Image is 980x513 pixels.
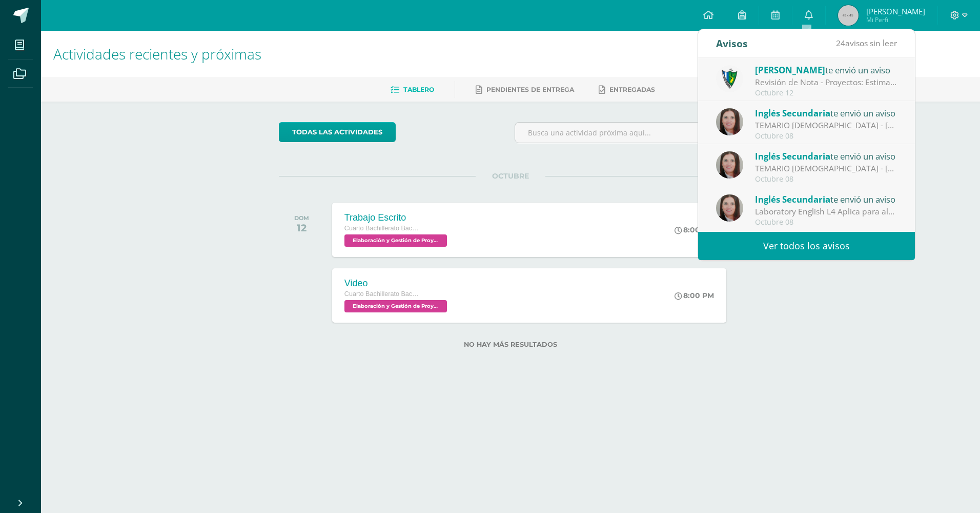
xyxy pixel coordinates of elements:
[755,193,830,205] span: Inglés Secundaria
[675,291,714,300] div: 8:00 PM
[755,218,897,227] div: Octubre 08
[716,65,743,92] img: 9f174a157161b4ddbe12118a61fed988.png
[344,290,421,298] span: Cuarto Bachillerato Bachillerato en CCLL con Orientación en Diseño Gráfico
[609,86,655,93] span: Entregadas
[675,225,714,234] div: 8:00 PM
[866,15,925,24] span: Mi Perfil
[755,107,830,119] span: Inglés Secundaria
[866,6,925,16] span: [PERSON_NAME]
[698,232,915,260] a: Ver todos los avisos
[53,44,261,64] span: Actividades recientes y próximas
[755,64,825,76] span: [PERSON_NAME]
[836,37,897,49] span: avisos sin leer
[279,122,396,142] a: todas las Actividades
[836,37,845,49] span: 24
[599,82,655,98] a: Entregadas
[755,175,897,184] div: Octubre 08
[344,225,421,232] span: Cuarto Bachillerato Bachillerato en CCLL con Orientación en Diseño Gráfico
[716,151,743,179] img: 8af0450cf43d44e38c4a1497329761f3.png
[716,29,748,57] div: Avisos
[344,278,450,289] div: Video
[755,132,897,141] div: Octubre 08
[403,86,434,93] span: Tablero
[294,214,309,222] div: DOM
[476,171,545,181] span: OCTUBRE
[515,123,742,143] input: Busca una actividad próxima aquí...
[294,222,309,234] div: 12
[755,89,897,97] div: Octubre 12
[755,106,897,120] div: te envió un aviso
[755,163,897,174] div: TEMARIO INGLÉS - KRISSETE RIVAS: Buenas tardes estimados estudiantes, Estoy enviando nuevamente e...
[755,192,897,206] div: te envió un aviso
[344,234,447,247] span: Elaboración y Gestión de Proyectos 'B'
[755,63,897,76] div: te envió un aviso
[755,206,897,218] div: Laboratory English L4 Aplica para alumnos de profe Rudy : Elaborar este laboratorio usando la pla...
[755,149,897,163] div: te envió un aviso
[755,76,897,88] div: Revisión de Nota - Proyectos: Estimados estudiantes, es un gusto saludarlos. Por este medio se co...
[755,120,897,131] div: TEMARIO INGLÉS - KRISSETE RIVAS: Buenas tardes estimados estudiantes, Estoy enviando nuevamente e...
[838,5,859,26] img: 45x45
[716,194,743,222] img: 8af0450cf43d44e38c4a1497329761f3.png
[486,86,574,93] span: Pendientes de entrega
[344,300,447,312] span: Elaboración y Gestión de Proyectos 'B'
[755,150,830,162] span: Inglés Secundaria
[344,212,450,223] div: Trabajo Escrito
[279,341,743,348] label: No hay más resultados
[716,108,743,135] img: 8af0450cf43d44e38c4a1497329761f3.png
[476,82,574,98] a: Pendientes de entrega
[391,82,434,98] a: Tablero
